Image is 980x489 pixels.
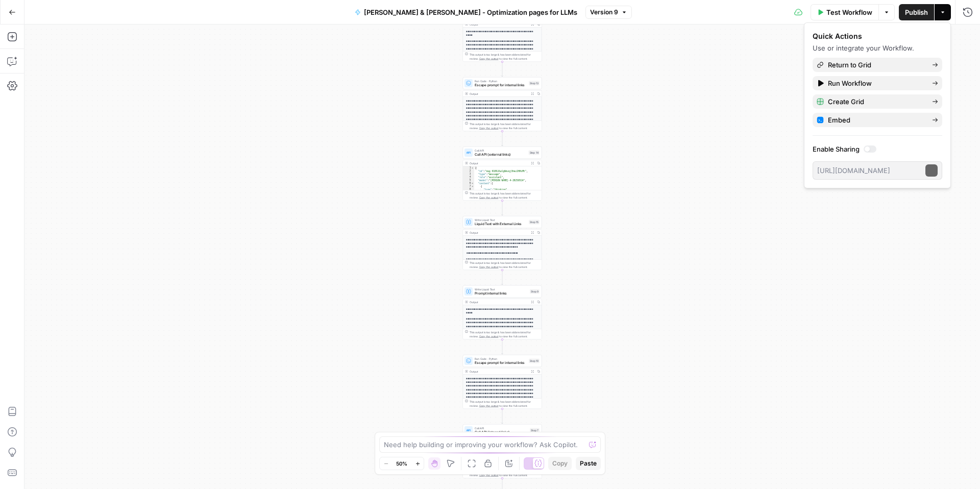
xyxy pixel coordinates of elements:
[470,92,528,96] div: Output
[585,6,632,19] button: Version 9
[463,173,474,176] div: 3
[828,60,924,70] span: Return to Grid
[475,430,528,435] span: Call API (internal links)
[475,357,527,361] span: Run Code · Python
[548,457,572,470] button: Copy
[463,185,474,188] div: 7
[813,31,942,41] div: Quick Actions
[463,179,474,182] div: 5
[502,339,503,354] g: Edge from step_9 to step_10
[463,166,474,169] div: 1
[590,8,618,17] span: Version 9
[475,79,527,83] span: Run Code · Python
[364,7,577,17] span: [PERSON_NAME] & [PERSON_NAME] - Optimization pages for LLMs
[828,115,924,125] span: Embed
[396,459,407,468] span: 50%
[899,4,934,20] button: Publish
[530,289,540,294] div: Step 9
[475,152,527,157] span: Call API (external links)
[475,291,528,296] span: Prompt internal links
[475,83,527,88] span: Escape prompt for internal links
[529,151,540,155] div: Step 14
[813,144,942,154] label: Enable Sharing
[475,360,527,365] span: Escape prompt for internal links
[475,149,527,153] span: Call API
[470,400,540,408] div: This output is too large & has been abbreviated for review. to view the full content.
[479,404,499,407] span: Copy the output
[580,459,597,468] span: Paste
[470,300,528,304] div: Output
[470,330,540,338] div: This output is too large & has been abbreviated for review. to view the full content.
[552,459,568,468] span: Copy
[502,62,503,77] g: Edge from step_12 to step_13
[470,122,540,130] div: This output is too large & has been abbreviated for review. to view the full content.
[470,231,528,235] div: Output
[576,457,601,470] button: Paste
[502,270,503,285] g: Edge from step_15 to step_9
[463,424,542,478] div: Call APICall API (internal links)Step 7Output{ "id":"msg_01FpXqbFN2u4MtdLKcYrwU2X", "type":"messa...
[813,44,914,52] span: Use or integrate your Workflow.
[479,57,499,60] span: Copy the output
[471,182,474,185] span: Toggle code folding, rows 6 through 11
[502,409,503,424] g: Edge from step_10 to step_7
[475,222,527,227] span: Liquid Text with External Links
[502,131,503,146] g: Edge from step_13 to step_14
[826,7,872,17] span: Test Workflow
[530,428,540,433] div: Step 7
[479,196,499,199] span: Copy the output
[470,370,528,374] div: Output
[828,96,924,107] span: Create Grid
[475,287,528,291] span: Write Liquid Text
[479,335,499,338] span: Copy the output
[463,176,474,179] div: 4
[475,426,528,430] span: Call API
[470,53,540,61] div: This output is too large & has been abbreviated for review. to view the full content.
[529,81,540,86] div: Step 13
[470,22,528,27] div: Output
[479,474,499,477] span: Copy the output
[463,188,474,191] div: 8
[470,261,540,269] div: This output is too large & has been abbreviated for review. to view the full content.
[463,146,542,201] div: Call APICall API (external links)Step 14Output{ "id":"msg_01B5JAuCg6mvqj3hez2HHcMt", "type":"mess...
[811,4,878,20] button: Test Workflow
[529,359,540,363] div: Step 10
[905,7,928,17] span: Publish
[828,78,924,88] span: Run Workflow
[463,182,474,185] div: 6
[471,166,474,169] span: Toggle code folding, rows 1 through 12
[479,265,499,268] span: Copy the output
[349,4,583,20] button: [PERSON_NAME] & [PERSON_NAME] - Optimization pages for LLMs
[479,127,499,130] span: Copy the output
[529,220,540,225] div: Step 15
[502,201,503,215] g: Edge from step_14 to step_15
[471,185,474,188] span: Toggle code folding, rows 7 through 10
[463,169,474,173] div: 2
[470,161,528,165] div: Output
[475,218,527,222] span: Write Liquid Text
[470,191,540,200] div: This output is too large & has been abbreviated for review. to view the full content.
